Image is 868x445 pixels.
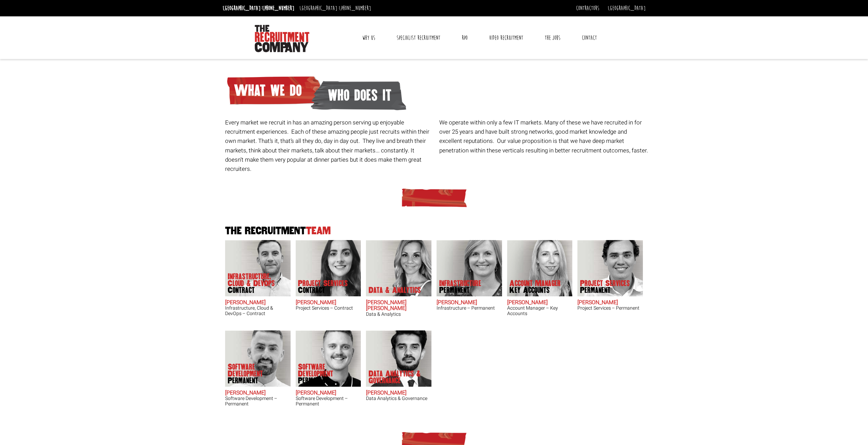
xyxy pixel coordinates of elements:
p: Infrastructure, Cloud & DevOps [228,273,282,294]
li: [GEOGRAPHIC_DATA]: [221,3,296,14]
p: Every market we recruit in has an amazing person serving up enjoyable recruitment experiences. Ea... [225,118,434,174]
h2: [PERSON_NAME] [507,300,573,306]
span: Permanent [228,377,282,384]
h2: [PERSON_NAME] [225,390,291,396]
span: Contract [228,287,282,294]
p: Project Services [580,280,630,294]
span: Key Accounts [510,287,561,294]
p: Infrastructure [439,280,481,294]
img: The Recruitment Company [255,25,309,52]
h3: Data Analytics & Governance [366,396,431,401]
a: [PHONE_NUMBER] [262,4,294,12]
a: Why Us [357,29,380,46]
h3: Account Manager – Key Accounts [507,306,573,316]
span: Team [306,225,331,236]
h2: [PERSON_NAME] [366,390,431,396]
img: Anna-Maria Julie does Data & Analytics [366,240,431,296]
img: Claire Sheerin does Project Services Contract [295,240,361,296]
a: RPO [457,29,473,46]
p: Data & Analytics [369,287,421,294]
h2: [PERSON_NAME] [296,300,361,306]
h2: [PERSON_NAME] [577,300,643,306]
p: Data Analytics & Governance [369,370,423,384]
h3: Software Development – Permanent [296,396,361,406]
a: Contact [577,29,602,46]
a: Contractors [576,4,599,12]
h3: Infrastructure – Permanent [437,306,502,311]
h3: Project Services – Contract [296,306,361,311]
img: Frankie Gaffney's our Account Manager Key Accounts [507,240,572,296]
a: [PHONE_NUMBER] [339,4,371,12]
h2: [PERSON_NAME] [PERSON_NAME] [366,300,431,312]
a: The Jobs [540,29,565,46]
h2: The Recruitment [223,226,646,236]
p: Project Services [298,280,348,294]
img: Sam Williamson does Software Development Permanent [295,330,361,387]
li: [GEOGRAPHIC_DATA]: [298,3,373,14]
h2: [PERSON_NAME] [225,300,291,306]
h2: [PERSON_NAME] [437,300,502,306]
a: Video Recruitment [484,29,528,46]
a: Specialist Recruitment [392,29,445,46]
h3: Software Development – Permanent [225,396,291,406]
span: Permanent [298,377,353,384]
span: Permanent [580,287,630,294]
span: Contract [298,287,348,294]
img: Awais Imtiaz does Data Analytics & Governance [366,330,431,387]
h3: Data & Analytics [366,312,431,317]
h3: Project Services – Permanent [577,306,643,311]
p: Software Development [298,364,353,384]
span: . [647,146,648,155]
p: We operate within only a few IT markets. Many of these we have recruited in for over 25 years and... [439,118,648,155]
p: Software Development [228,364,282,384]
h2: [PERSON_NAME] [296,390,361,396]
img: Liam Cox does Software Development Permanent [225,330,291,387]
h3: Infrastructure, Cloud & DevOps – Contract [225,306,291,316]
span: Permanent [439,287,481,294]
img: Amanda Evans's Our Infrastructure Permanent [437,240,502,296]
img: Sam McKay does Project Services Permanent [577,240,643,296]
a: [GEOGRAPHIC_DATA] [608,4,646,12]
img: Adam Eshet does Infrastructure, Cloud & DevOps Contract [225,240,291,296]
p: Account Manager [510,280,561,294]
